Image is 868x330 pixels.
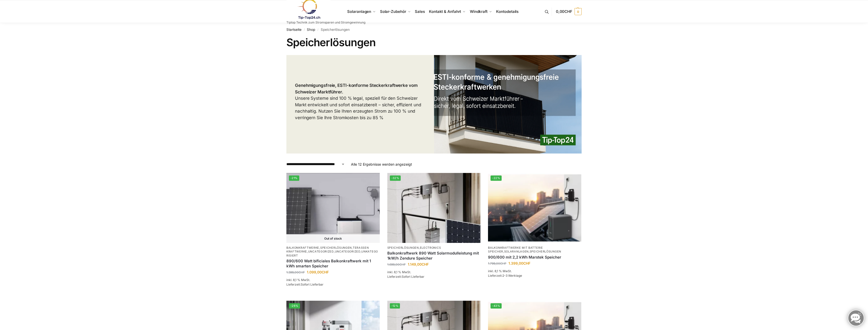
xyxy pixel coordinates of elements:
[387,263,406,266] bdi: 1.699,00
[387,246,419,249] a: Speicherlösungen
[415,9,425,14] span: Sales
[420,246,441,249] a: Electronics
[556,9,572,14] span: 0,00
[429,9,461,14] span: Kontakt & Anfahrt
[286,246,319,249] a: Balkonkraftwerke
[387,173,481,243] a: -32%Balkonkraftwerk 890 Watt Solarmodulleistung mit 1kW/h Zendure Speicher
[468,0,494,23] a: Windkraft
[302,28,307,32] span: /
[286,259,380,268] a: 890/600 Watt bificiales Balkonkraftwerk mit 1 kWh smarten Speicher
[399,263,406,266] span: CHF
[286,278,380,282] p: inkl. 8,1 % MwSt.
[434,55,582,154] img: Die Nummer 1 in der Schweiz für 100 % legale
[286,36,582,49] h1: Speicherlösungen
[408,262,429,266] bdi: 1.149,00
[422,262,429,266] span: CHF
[308,250,334,253] a: Uncategorized
[286,246,380,258] p: , , , , ,
[427,0,468,23] a: Kontakt & Anfahrt
[488,246,581,254] p: , ,
[387,275,424,278] span: Lieferzeit:
[500,262,506,265] span: CHF
[307,28,315,32] a: Shop
[575,8,582,15] span: 0
[496,9,519,14] span: Kontodetails
[286,162,345,167] select: Shop-Reihenfolge
[387,246,481,250] p: ,
[320,246,352,249] a: Speicherlösungen
[322,270,329,274] span: CHF
[504,250,529,253] a: Solaranlagen
[488,274,522,277] span: Lieferzeit:
[286,173,380,243] img: ASE 1000 Batteriespeicher
[387,270,481,274] p: inkl. 8,1 % MwSt.
[286,28,302,32] a: Startseite
[488,173,581,243] img: Balkonkraftwerk mit Marstek Speicher
[508,261,530,265] bdi: 1.399,00
[488,262,506,265] bdi: 1.799,00
[286,283,323,286] span: Lieferzeit:
[286,23,582,36] nav: Breadcrumb
[488,173,581,243] a: -22%Balkonkraftwerk mit Marstek Speicher
[387,251,481,261] a: Balkonkraftwerk 890 Watt Solarmodulleistung mit 1kW/h Zendure Speicher
[488,246,543,253] a: Balkonkraftwerke mit Batterie Speicher
[494,0,521,23] a: Kontodetails
[286,250,378,257] a: Unkategorisiert
[502,274,522,277] span: 2-3 Werktage
[286,246,369,253] a: Terassen Kraftwerke
[530,250,561,253] a: Speicherlösungen
[523,261,530,265] span: CHF
[387,173,481,243] img: Balkonkraftwerk 890 Watt Solarmodulleistung mit 1kW/h Zendure Speicher
[286,173,380,243] a: -21% Out of stockASE 1000 Batteriespeicher
[564,9,572,14] span: CHF
[315,28,320,32] span: /
[286,270,305,274] bdi: 1.399,00
[378,0,413,23] a: Solar-Zubehör
[488,269,581,273] p: inkl. 8,1 % MwSt.
[295,83,418,94] strong: Genehmigungsfreie, ESTI-konforme Steckerkraftwerke vom Schweizer Marktführer.
[301,283,323,286] span: Sofort Lieferbar
[380,9,406,14] span: Solar-Zubehör
[286,21,365,24] p: Tiptop Technik zum Stromsparen und Stromgewinnung
[556,4,582,19] a: 0,00CHF 0
[299,270,305,274] span: CHF
[307,270,329,274] bdi: 1.099,00
[488,255,581,260] a: 900/600 mit 2,2 kWh Marstek Speicher
[413,0,427,23] a: Sales
[470,9,487,14] span: Windkraft
[351,162,412,167] p: Alle 12 Ergebnisse werden angezeigt
[335,250,361,253] a: Uncategorized
[402,275,424,278] span: Sofort Lieferbar
[295,83,421,120] span: Unsere Systeme sind 100 % legal, speziell für den Schweizer Markt entwickelt und sofort einsatzbe...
